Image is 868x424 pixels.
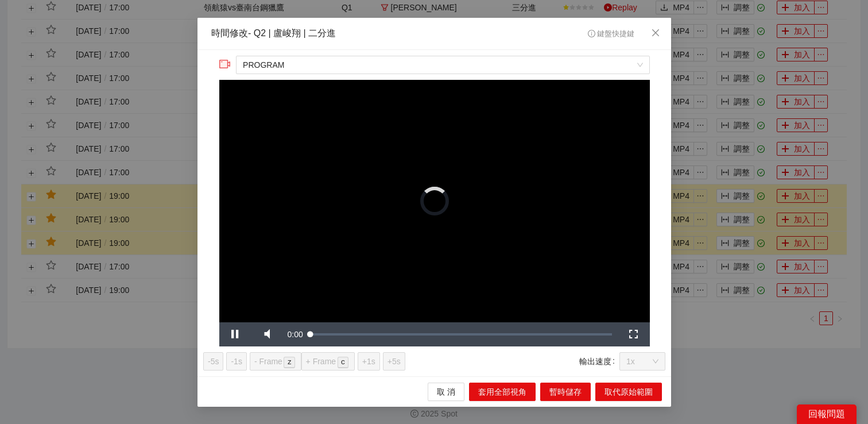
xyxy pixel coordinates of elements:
span: close [651,28,660,37]
span: 暫時儲存 [549,385,582,398]
span: video-camera [219,58,230,70]
button: + Framec [301,352,354,370]
button: - Framez [249,352,301,370]
span: 取代原始範圍 [604,385,653,398]
button: Mute [251,322,283,346]
div: Progress Bar [310,333,611,335]
span: 取 消 [437,385,455,398]
button: 套用全部視角 [469,382,536,400]
button: 取 消 [428,382,464,400]
button: +1s [357,352,379,370]
button: Pause [219,322,251,346]
button: 暫時儲存 [540,382,591,400]
span: 0:00 [287,329,303,338]
label: 輸出速度 [579,352,619,370]
span: 鍵盤快捷鍵 [587,30,634,38]
button: Close [640,18,671,49]
div: 時間修改 - Q2 | 盧峻翔 | 二分進 [211,27,336,40]
button: -1s [226,352,246,370]
div: 回報問題 [797,404,857,424]
span: 1x [626,352,658,369]
div: Video Player [219,80,649,322]
span: info-circle [587,30,595,37]
button: -5s [203,352,223,370]
span: PROGRAM [243,56,642,74]
button: +5s [382,352,405,370]
span: 套用全部視角 [478,385,526,398]
button: 取代原始範圍 [595,382,662,400]
button: Fullscreen [617,322,649,346]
